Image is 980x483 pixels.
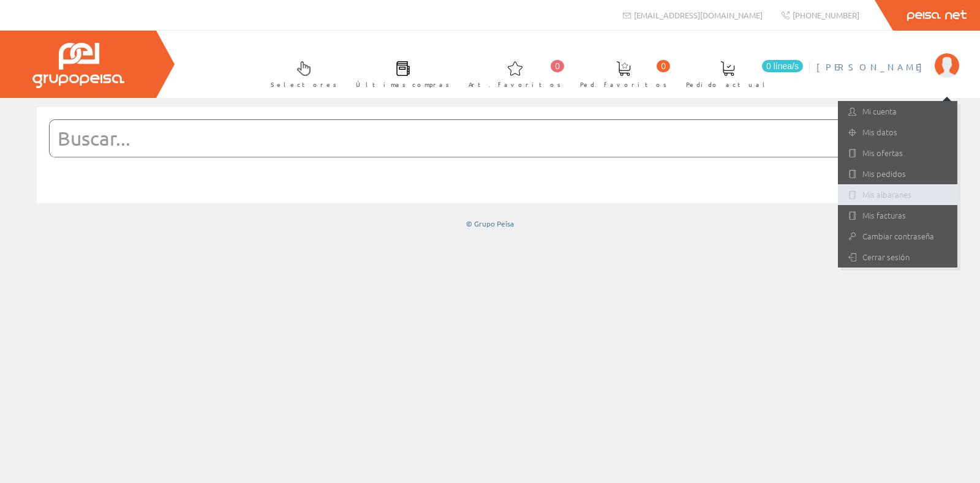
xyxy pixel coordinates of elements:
[838,205,957,226] a: Mis facturas
[762,60,803,72] span: 0 línea/s
[816,61,929,73] span: [PERSON_NAME]
[686,78,769,91] span: Pedido actual
[344,51,456,95] a: Últimas compras
[838,163,957,184] a: Mis pedidos
[258,51,343,95] a: Selectores
[657,60,670,72] span: 0
[271,78,337,91] span: Selectores
[634,10,763,20] span: [EMAIL_ADDRESS][DOMAIN_NAME]
[50,120,900,157] input: Buscar...
[551,60,564,72] span: 0
[32,43,124,88] img: Grupo Peisa
[793,10,859,20] span: [PHONE_NUMBER]
[838,247,957,268] a: Cerrar sesión
[838,226,957,247] a: Cambiar contraseña
[37,219,943,229] div: © Grupo Peisa
[838,122,957,143] a: Mis datos
[838,143,957,163] a: Mis ofertas
[580,78,667,91] span: Ped. favoritos
[469,78,561,91] span: Art. favoritos
[838,184,957,205] a: Mis albaranes
[816,51,959,62] a: [PERSON_NAME]
[356,78,450,91] span: Últimas compras
[838,101,957,122] a: Mi cuenta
